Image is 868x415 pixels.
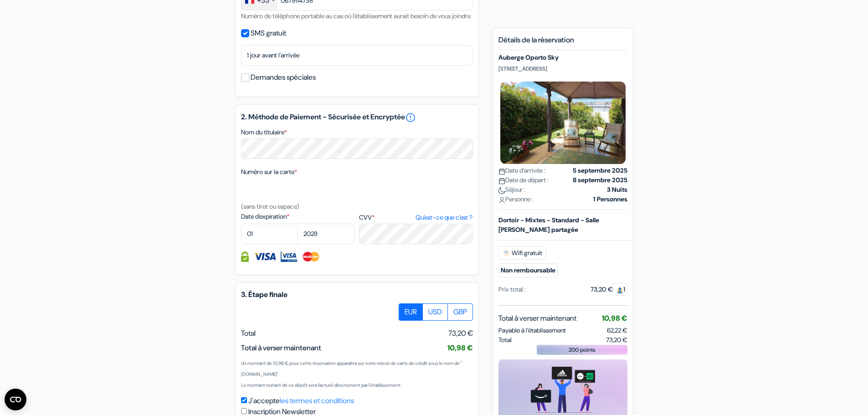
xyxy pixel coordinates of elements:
[241,12,471,20] small: Numéro de téléphone portable au cas où l'établissement aurait besoin de vous joindre
[241,112,473,123] h5: 2. Méthode de Paiement - Sécurisée et Encryptée
[498,246,546,260] span: Wifi gratuit
[399,303,473,321] div: Basic radio toggle button group
[447,303,473,321] label: GBP
[241,128,287,137] label: Nom du titulaire
[241,382,401,388] small: Le montant restant de ce dépôt sera facturé directement par l'établissement.
[253,251,276,262] img: Visa
[241,328,256,338] span: Total
[241,212,354,221] label: Date d'expiration
[498,175,549,185] span: Date de départ :
[531,367,595,413] img: gift_card_hero_new.png
[448,328,473,339] span: 73,20 €
[241,360,462,377] small: Un montant de 10,98 € pour cette réservation apparaîtra sur votre relevé de carte de crédit sous ...
[251,71,316,84] label: Demandes spéciales
[498,195,533,204] span: Personne :
[498,54,627,61] h5: Auberge Oporto Sky
[569,346,596,354] span: 200 points
[359,213,473,222] label: CVV
[498,168,505,174] img: calendar.svg
[241,167,297,177] label: Numéro sur la carte
[498,185,525,195] span: Séjour :
[281,251,297,262] img: Visa Electron
[503,249,510,256] img: free_wifi.svg
[498,313,576,324] span: Total à verser maintenant
[593,195,627,204] strong: 1 Personnes
[251,27,286,40] label: SMS gratuit
[498,187,505,194] img: moon.svg
[498,335,512,345] span: Total
[241,202,299,210] small: (sans tiret ou espace)
[573,175,627,185] strong: 8 septembre 2025
[498,285,526,294] div: Prix total :
[241,343,321,353] span: Total à verser maintenant
[613,283,627,296] span: 1
[302,251,320,262] img: Master Card
[498,36,627,50] h5: Détails de la réservation
[498,166,545,175] span: Date d'arrivée :
[422,303,448,321] label: USD
[591,285,627,294] div: 73,20 €
[447,343,473,353] span: 10,98 €
[498,216,599,234] b: Dortoir - Mixtes - Standard - Salle [PERSON_NAME] partagée
[606,335,627,345] span: 73,20 €
[416,213,473,222] a: Qu'est-ce que c'est ?
[241,251,249,262] img: Information de carte de crédit entièrement encryptée et sécurisée
[498,196,505,203] img: user_icon.svg
[498,65,627,72] p: [STREET_ADDRESS]
[607,326,627,334] span: 62,22 €
[498,326,566,335] span: Payable à l’établissement
[602,313,627,323] span: 10,98 €
[399,303,423,321] label: EUR
[607,185,627,195] strong: 3 Nuits
[498,263,558,277] small: Non remboursable
[616,287,623,293] img: guest.svg
[248,395,354,406] label: J'accepte
[5,389,26,410] button: Ouvrir le widget CMP
[280,396,354,405] a: les termes et conditions
[498,177,505,184] img: calendar.svg
[405,112,416,123] a: error_outline
[241,290,473,299] h5: 3. Étape finale
[573,166,627,175] strong: 5 septembre 2025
